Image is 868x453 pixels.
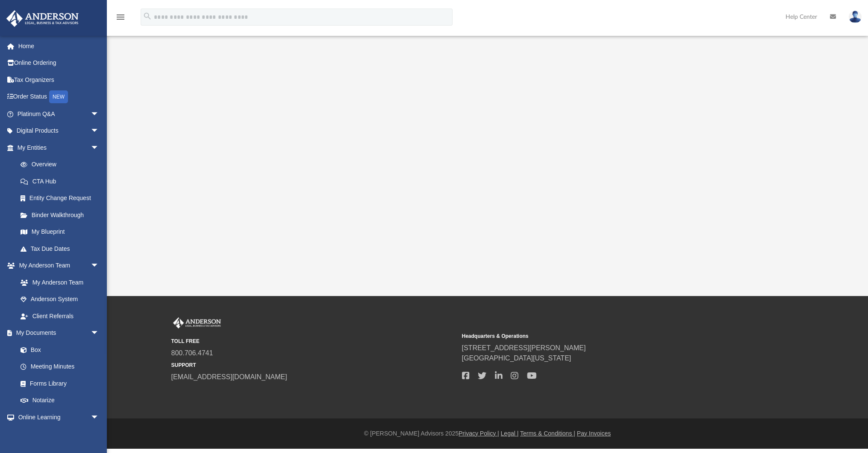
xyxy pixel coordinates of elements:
[462,344,586,351] a: [STREET_ADDRESS][PERSON_NAME]
[12,224,108,241] a: My Blueprint
[12,240,112,257] a: Tax Due Dates
[171,373,287,380] a: [EMAIL_ADDRESS][DOMAIN_NAME]
[115,16,126,22] a: menu
[91,325,108,342] span: arrow_drop_down
[849,11,862,23] img: User Pic
[171,349,213,357] a: 800.706.4741
[143,12,152,21] i: search
[107,429,868,438] div: © [PERSON_NAME] Advisors 2025
[12,375,103,392] a: Forms Library
[12,291,108,308] a: Anderson System
[4,10,81,27] img: Anderson Advisors Platinum Portal
[12,206,112,224] a: Binder Walkthrough
[91,257,108,275] span: arrow_drop_down
[12,308,108,325] a: Client Referrals
[6,105,112,122] a: Platinum Q&Aarrow_drop_down
[12,190,112,207] a: Entity Change Request
[91,139,108,157] span: arrow_drop_down
[6,122,112,139] a: Digital Productsarrow_drop_down
[115,12,126,22] i: menu
[91,409,108,426] span: arrow_drop_down
[49,90,68,103] div: NEW
[501,430,519,437] a: Legal |
[520,430,575,437] a: Terms & Conditions |
[462,354,571,362] a: [GEOGRAPHIC_DATA][US_STATE]
[6,55,112,72] a: Online Ordering
[6,325,108,342] a: My Documentsarrow_drop_down
[12,392,108,409] a: Notarize
[6,139,112,156] a: My Entitiesarrow_drop_down
[6,38,112,55] a: Home
[462,332,747,340] small: Headquarters & Operations
[12,341,103,358] a: Box
[91,122,108,140] span: arrow_drop_down
[171,337,456,345] small: TOLL FREE
[6,88,112,106] a: Order StatusNEW
[459,430,499,437] a: Privacy Policy |
[171,317,223,328] img: Anderson Advisors Platinum Portal
[6,257,108,274] a: My Anderson Teamarrow_drop_down
[577,430,611,437] a: Pay Invoices
[12,274,103,291] a: My Anderson Team
[171,361,456,369] small: SUPPORT
[12,358,108,375] a: Meeting Minutes
[12,156,112,173] a: Overview
[12,173,112,190] a: CTA Hub
[91,105,108,123] span: arrow_drop_down
[6,409,108,426] a: Online Learningarrow_drop_down
[6,71,112,88] a: Tax Organizers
